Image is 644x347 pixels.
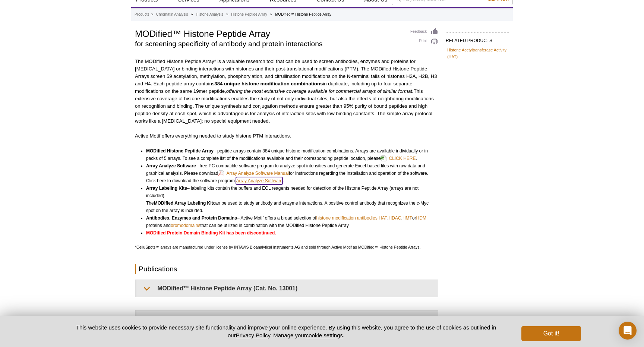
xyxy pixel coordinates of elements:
[146,186,187,191] strong: Array Labeling Kits
[154,201,213,206] strong: MODified Array Labeling Kit
[446,32,509,45] h2: RELATED PRODUCTS
[231,11,267,18] a: Histone Peptide Array
[389,214,401,222] a: HDAC
[619,322,637,340] div: Open Intercom Messenger
[136,310,438,327] summary: MODified™ Histone Peptide Array (Cat. No. 13005)
[146,148,214,154] strong: MODified Histone Peptide Array
[379,214,387,222] a: HAT
[146,163,196,168] strong: Array Analyze Software
[306,332,343,338] button: cookie settings
[136,280,438,297] summary: MODified™ Histone Peptide Array (Cat. No. 13001)
[135,28,403,39] h1: MODified™ Histone Peptide Array
[135,245,420,249] span: *CelluSpots™ arrays are manufactured under license by INTAVIS Bioanalytical Instruments AG and so...
[146,162,432,184] li: – free PC compatible software program to analyze spot intensities and generate Excel-based files ...
[135,11,149,18] a: Products
[270,12,272,16] li: »
[63,324,509,339] p: This website uses cookies to provide necessary site functionality and improve your online experie...
[146,230,276,236] strong: MODified Protein Domain Binding Kit has been discontinued.
[275,12,331,16] li: MODified™ Histone Peptide Array
[416,214,426,222] a: HDM
[521,326,581,341] button: Got it!
[156,11,188,18] a: Chromatin Analysis
[316,214,378,222] a: histone modification antibodies
[135,58,438,125] p: The MODified Histone Peptide Array* is a valuable research tool that can be used to screen antibo...
[196,11,223,18] a: Histone Analysis
[146,215,237,221] strong: Antibodies, Enzymes and Protein Domains
[146,214,432,229] li: – Active Motif offers a broad selection of , , , or proteins and that can be utilized in combinat...
[146,147,432,162] li: – peptide arrays contain 384 unique histone modification combinations. Arrays are available indiv...
[236,332,270,338] a: Privacy Policy
[410,28,438,36] a: Feedback
[135,132,438,140] p: Active Motif offers everything needed to study histone PTM interactions.
[236,177,282,184] a: Array Analyze Software
[226,88,414,94] i: offering the most extensive coverage available for commercial arrays of similar format.
[151,12,153,16] li: »
[171,222,200,229] a: bromodomains
[381,154,416,163] a: CLICK HERE
[146,184,432,214] li: – labeling kits contain the buffers and ECL reagents needed for detection of the Histone Peptide ...
[218,169,288,178] a: Array Analyze Software Manual
[410,38,438,46] a: Print
[447,47,508,60] a: Histone Acetyltransferase Activity (HAT)
[135,264,438,274] h2: Publications
[226,12,228,16] li: »
[214,81,323,86] strong: 384 unique histone modification combinations
[191,12,193,16] li: »
[402,214,412,222] a: HMT
[135,41,403,47] h2: for screening specificity of antibody and protein interactions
